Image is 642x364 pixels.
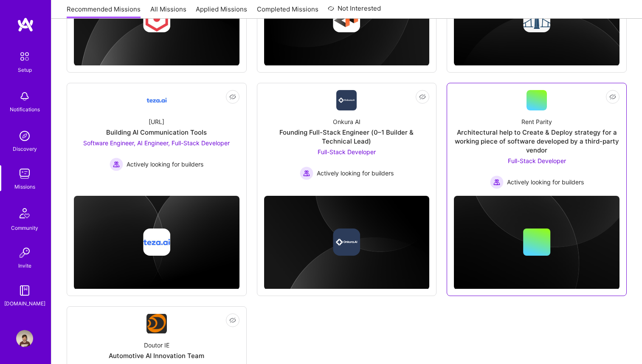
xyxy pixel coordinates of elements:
[264,196,430,290] img: cover
[454,196,619,290] img: cover
[127,160,203,169] span: Actively looking for builders
[454,128,619,155] div: Architectural help to Create & Deploy strategy for a working piece of software developed by a thi...
[490,175,504,189] img: Actively looking for builders
[4,299,45,308] div: [DOMAIN_NAME]
[521,117,552,126] div: Rent Parity
[196,5,247,19] a: Applied Missions
[454,90,619,189] a: Rent ParityArchitectural help to Create & Deploy strategy for a working piece of software develop...
[508,157,566,164] span: Full-Stack Developer
[317,169,394,178] span: Actively looking for builders
[110,158,123,171] img: Actively looking for builders
[264,128,430,146] div: Founding Full-Stack Engineer (0–1 Builder & Technical Lead)
[333,229,360,256] img: Company logo
[16,165,33,182] img: teamwork
[609,93,616,100] i: icon EyeClosed
[67,5,141,19] a: Recommended Missions
[74,196,239,290] img: cover
[146,90,167,110] img: Company Logo
[144,341,169,350] div: Doutor IE
[419,93,426,100] i: icon EyeClosed
[13,144,37,153] div: Discovery
[16,282,33,299] img: guide book
[10,105,40,114] div: Notifications
[229,317,236,324] i: icon EyeClosed
[229,93,236,100] i: icon EyeClosed
[333,117,360,126] div: Onkura AI
[143,229,170,256] img: Company logo
[14,203,35,223] img: Community
[18,261,31,270] div: Invite
[109,351,204,360] div: Automotive AI Innovation Team
[83,139,230,147] span: Software Engineer, AI Engineer, Full-Stack Developer
[14,182,35,191] div: Missions
[328,3,381,19] a: Not Interested
[264,90,430,186] a: Company LogoOnkura AIFounding Full-Stack Engineer (0–1 Builder & Technical Lead)Full-Stack Develo...
[74,90,239,186] a: Company Logo[URL]Building AI Communication ToolsSoftware Engineer, AI Engineer, Full-Stack Develo...
[16,330,33,347] img: User Avatar
[146,314,167,333] img: Company Logo
[18,65,32,74] div: Setup
[507,178,584,186] span: Actively looking for builders
[318,148,376,155] span: Full-Stack Developer
[16,48,34,65] img: setup
[106,128,207,137] div: Building AI Communication Tools
[14,330,35,347] a: User Avatar
[11,223,38,232] div: Community
[257,5,318,19] a: Completed Missions
[16,127,33,144] img: discovery
[149,117,164,126] div: [URL]
[16,88,33,105] img: bell
[150,5,186,19] a: All Missions
[336,90,357,110] img: Company Logo
[17,17,34,32] img: logo
[300,166,313,180] img: Actively looking for builders
[16,244,33,261] img: Invite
